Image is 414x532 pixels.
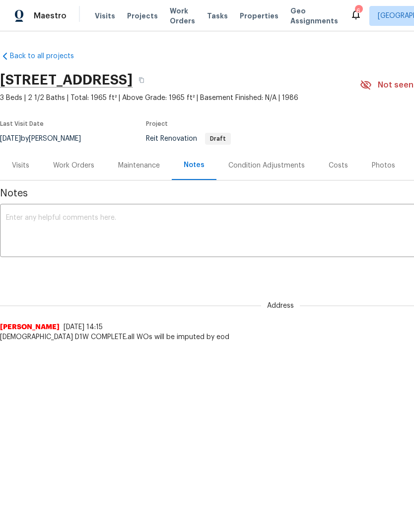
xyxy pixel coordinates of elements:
button: Copy Address [133,71,150,89]
span: [DATE] 14:15 [64,324,103,331]
span: Projects [127,11,158,21]
span: Reit Renovation [146,135,231,142]
span: Geo Assignments [290,6,338,26]
div: Costs [329,161,348,171]
span: Visits [95,11,115,21]
div: Work Orders [53,161,94,171]
span: Maestro [34,11,67,21]
div: Visits [12,161,29,171]
div: Maintenance [118,161,160,171]
span: Project [146,121,168,127]
span: Properties [240,11,278,21]
span: Draft [206,136,230,142]
div: Notes [184,160,205,170]
div: Photos [372,161,395,171]
span: Address [261,301,300,311]
div: 6 [355,6,362,16]
span: Work Orders [170,6,195,26]
span: Tasks [207,12,228,19]
div: Condition Adjustments [228,161,305,171]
